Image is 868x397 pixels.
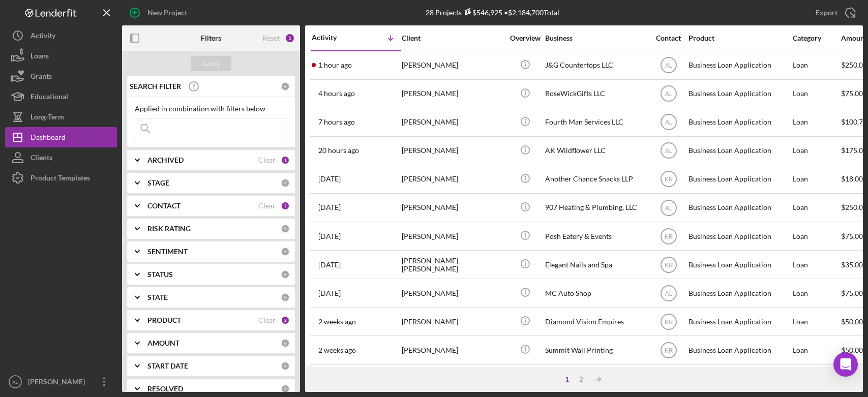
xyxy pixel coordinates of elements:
button: Loans [5,46,117,66]
div: Business Loan Application [689,109,790,136]
div: Dashboard [31,127,66,150]
text: AL [12,379,18,385]
b: STATE [147,293,168,301]
b: CONTACT [147,202,181,210]
div: 2 [574,375,588,383]
div: Business [545,34,647,42]
div: Business Loan Application [689,251,790,278]
div: Loan [793,137,840,164]
button: Activity [5,25,117,46]
div: Posh Eatery & Events [545,223,647,250]
button: New Project [122,3,197,23]
button: AL[PERSON_NAME] [5,372,117,392]
text: KR [664,261,673,268]
div: Business Loan Application [689,80,790,107]
span: $35,000 [841,260,867,269]
div: Loan [793,365,840,392]
div: 0 [281,270,290,279]
div: [PERSON_NAME] [402,280,503,307]
div: Contact [649,34,687,42]
text: AL [665,62,672,69]
div: Client [402,34,503,42]
div: [PERSON_NAME] [402,223,503,250]
text: KR [664,233,673,240]
time: 2025-09-18 23:11 [318,175,341,183]
span: $75,000 [841,89,867,98]
div: $546,925 [462,8,502,17]
text: KR [664,318,673,325]
div: Loan [793,337,840,363]
b: START DATE [147,362,188,370]
time: 2025-09-17 21:45 [318,232,341,240]
div: Apply [202,56,221,71]
div: 0 [281,82,290,91]
div: 2 [281,201,290,210]
div: Clear [258,156,276,164]
div: Loan [793,109,840,136]
div: Business Loan Application [689,194,790,221]
div: Overview [506,34,544,42]
div: Category [793,34,840,42]
div: Reset [262,34,280,42]
div: [PERSON_NAME] [402,52,503,79]
button: Educational [5,86,117,107]
div: 0 [281,361,290,371]
div: 0 [281,384,290,393]
div: [PERSON_NAME] [402,194,503,221]
div: [PERSON_NAME] [402,166,503,193]
div: Loan [793,223,840,250]
div: [PERSON_NAME] [PERSON_NAME] [402,251,503,278]
div: J&G Countertops LLC [545,52,647,79]
div: Applied in combination with filters below [135,105,287,113]
div: Business Loan Application [689,280,790,307]
time: 2025-09-22 22:54 [318,61,352,69]
div: Another Chance Snacks LLP [545,166,647,193]
b: Filters [201,34,221,42]
b: AMOUNT [147,339,179,347]
text: AL [665,204,672,211]
div: Clients [31,147,52,170]
div: Loans [31,46,49,69]
div: [PERSON_NAME] [402,365,503,392]
div: Export [816,3,837,23]
div: Activity [31,25,55,48]
div: New Project [147,3,187,23]
div: Elegant Nails and Spa [545,251,647,278]
time: 2025-09-22 16:37 [318,118,355,126]
span: $50,000 [841,317,867,326]
div: Credit Builder Loan [689,365,790,392]
button: Long-Term [5,107,117,127]
div: Business Loan Application [689,137,790,164]
span: $50,000 [841,346,867,354]
button: Grants [5,66,117,86]
div: Loan [793,52,840,79]
div: [PERSON_NAME] [402,337,503,363]
button: Clients [5,147,117,168]
b: RESOLVED [147,385,183,393]
div: [PERSON_NAME] [545,365,647,392]
div: Business Loan Application [689,52,790,79]
text: KR [664,347,673,354]
div: [PERSON_NAME] [402,137,503,164]
div: 0 [281,339,290,348]
div: 28 Projects • $2,184,700 Total [426,8,559,17]
div: Loan [793,308,840,335]
text: AL [665,90,672,98]
button: Product Templates [5,168,117,188]
div: Product Templates [31,168,90,191]
div: 0 [281,247,290,256]
div: Loan [793,251,840,278]
text: KR [664,176,673,183]
div: Business Loan Application [689,337,790,363]
b: SEARCH FILTER [130,82,181,90]
div: Open Intercom Messenger [833,352,858,377]
b: PRODUCT [147,316,181,324]
div: 0 [281,224,290,233]
div: Product [689,34,790,42]
span: $75,000 [841,289,867,297]
time: 2025-09-17 19:24 [318,261,341,269]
